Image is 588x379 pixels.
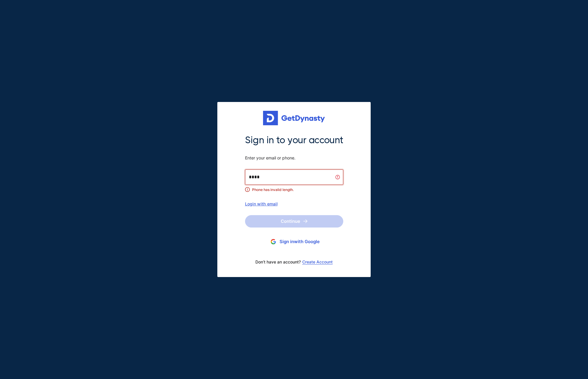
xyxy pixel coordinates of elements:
[245,201,343,206] div: Login with email
[245,134,343,146] span: Sign in to your account
[252,187,343,192] span: Phone has invalid length.
[245,256,343,268] div: Don’t have an account?
[263,111,325,126] img: Get started for free with Dynasty Trust Company
[245,236,343,247] button: Sign inwith Google
[302,260,333,264] a: Create Account
[245,155,343,161] span: Enter your email or phone.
